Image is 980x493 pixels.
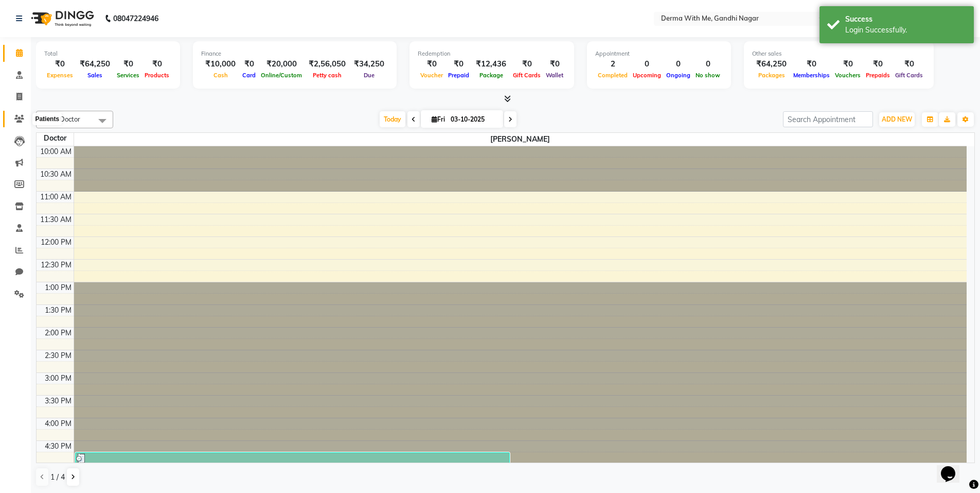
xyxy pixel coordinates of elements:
div: ₹0 [863,58,893,70]
span: Expenses [44,72,76,79]
div: 4:30 PM [43,441,74,452]
div: 3:30 PM [43,396,74,406]
span: ADD NEW [882,115,912,123]
div: 11:30 AM [38,214,74,225]
span: Gift Cards [893,72,925,79]
div: 2:30 PM [43,350,74,361]
div: 10:30 AM [38,169,74,180]
div: ₹34,250 [350,58,388,70]
div: Doctor [37,133,74,144]
div: ₹0 [893,58,925,70]
div: 3:00 PM [43,373,74,384]
span: Gift Cards [510,72,543,79]
div: Other sales [752,49,925,58]
div: ₹0 [510,58,543,70]
div: ₹0 [446,58,472,70]
div: 1:00 PM [43,282,74,293]
span: Completed [595,72,630,79]
span: Petty cash [310,72,344,79]
iframe: chat widget [937,452,970,483]
span: Upcoming [630,72,664,79]
div: ₹0 [44,58,76,70]
div: 4:00 PM [43,418,74,429]
input: Search Appointment [783,111,873,127]
div: ₹0 [791,58,832,70]
div: Finance [201,49,388,58]
span: Packages [756,72,788,79]
span: Card [240,72,258,79]
div: ₹0 [543,58,566,70]
div: Login Successfully. [845,25,966,36]
div: ₹10,000 [201,58,240,70]
div: ₹2,56,050 [305,58,350,70]
div: 12:30 PM [39,260,74,270]
span: Wallet [543,72,566,79]
div: ₹64,250 [76,58,114,70]
div: 1:30 PM [43,305,74,316]
span: Due [361,72,377,79]
span: [PERSON_NAME] [74,133,967,146]
div: ₹0 [240,58,258,70]
div: Patients [32,113,62,125]
span: Prepaids [863,72,893,79]
div: Redemption [418,49,566,58]
span: Vouchers [832,72,863,79]
div: ₹0 [114,58,142,70]
div: Success [845,14,966,25]
div: ₹0 [832,58,863,70]
span: No show [693,72,723,79]
span: Cash [211,72,230,79]
div: ₹0 [418,58,446,70]
div: 12:00 PM [39,237,74,248]
div: 2 [595,58,630,70]
span: Voucher [418,72,446,79]
span: Ongoing [664,72,693,79]
img: logo [26,4,97,33]
span: 1 / 4 [50,472,65,483]
div: 10:00 AM [38,146,74,157]
div: ₹64,250 [752,58,791,70]
span: Services [114,72,142,79]
div: Appointment [595,49,723,58]
div: ₹12,436 [472,58,510,70]
input: 2025-10-03 [448,112,499,127]
div: 0 [630,58,664,70]
div: Total [44,49,172,58]
div: 11:00 AM [38,192,74,202]
div: ₹20,000 [258,58,305,70]
span: Sales [85,72,105,79]
span: Online/Custom [258,72,305,79]
button: ADD NEW [879,112,915,127]
div: 0 [664,58,693,70]
div: 2:00 PM [43,328,74,338]
span: Products [142,72,172,79]
span: Fri [429,115,448,123]
span: Memberships [791,72,832,79]
span: Prepaid [446,72,472,79]
span: Today [380,111,405,127]
span: Package [477,72,506,79]
div: 0 [693,58,723,70]
div: ₹0 [142,58,172,70]
b: 08047224946 [113,4,158,33]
